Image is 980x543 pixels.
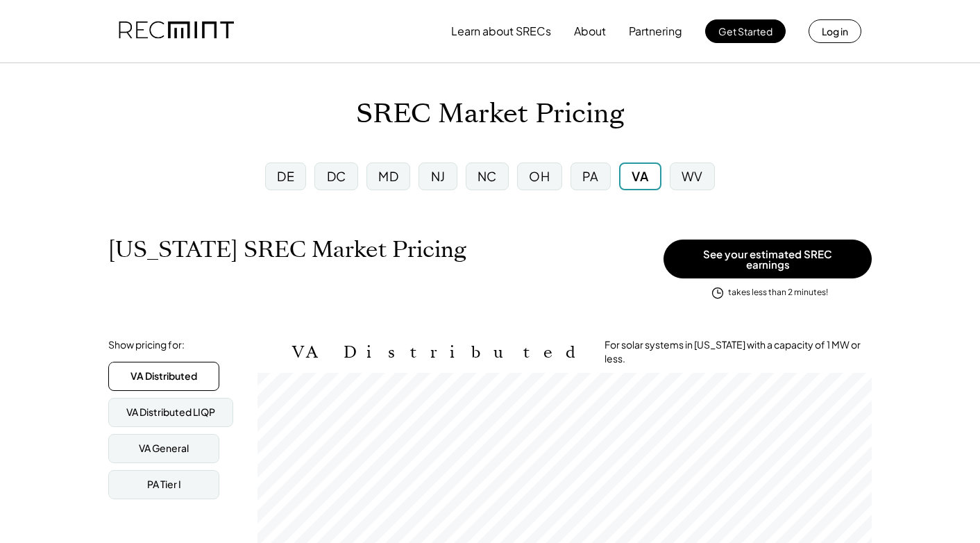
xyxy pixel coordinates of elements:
[574,17,606,45] button: About
[629,17,682,45] button: Partnering
[292,342,584,362] h2: VA Distributed
[119,8,234,55] img: recmint-logotype%403x.png
[130,369,197,383] div: VA Distributed
[108,338,185,352] div: Show pricing for:
[728,287,828,299] div: takes less than 2 minutes!
[682,167,703,185] div: WV
[126,406,215,419] div: VA Distributed LIQP
[478,167,497,185] div: NC
[147,478,181,492] div: PA Tier I
[378,167,398,185] div: MD
[664,240,872,278] button: See your estimated SREC earnings
[529,167,550,185] div: OH
[139,442,189,456] div: VA General
[451,17,551,45] button: Learn about SRECs
[431,167,446,185] div: NJ
[108,236,466,263] h1: [US_STATE] SREC Market Pricing
[277,167,294,185] div: DE
[582,167,599,185] div: PA
[605,338,872,365] div: For solar systems in [US_STATE] with a capacity of 1 MW or less.
[327,167,346,185] div: DC
[705,19,786,43] button: Get Started
[632,167,648,185] div: VA
[809,19,861,43] button: Log in
[356,98,624,131] h1: SREC Market Pricing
